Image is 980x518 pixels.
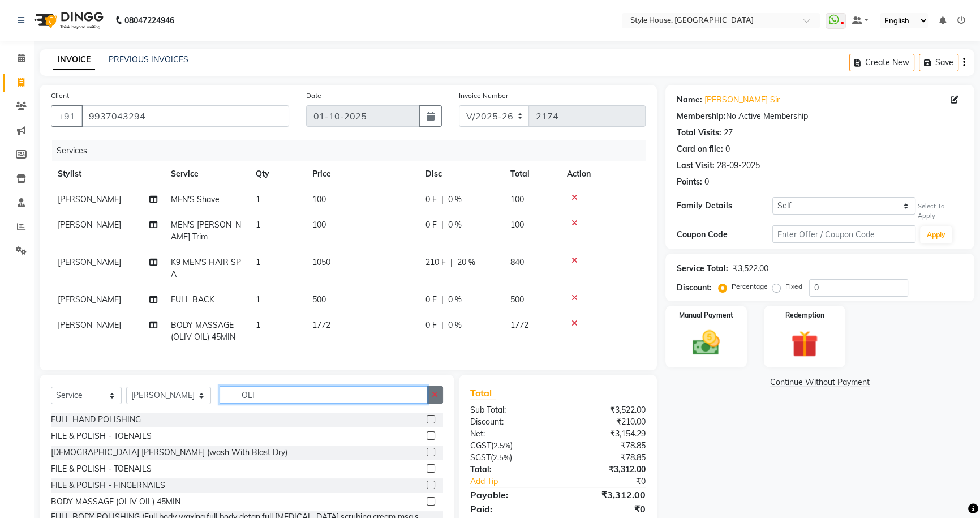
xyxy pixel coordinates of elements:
[58,320,121,330] span: [PERSON_NAME]
[558,440,654,452] div: ₹78.85
[558,416,654,428] div: ₹210.00
[772,225,915,243] input: Enter Offer / Coupon Code
[717,160,760,172] div: 28-09-2025
[724,127,733,139] div: 27
[448,194,462,206] span: 0 %
[171,220,241,242] span: MEN'S [PERSON_NAME] Trim
[164,161,249,187] th: Service
[425,319,437,331] span: 0 F
[312,194,326,204] span: 100
[256,194,260,204] span: 1
[450,256,453,268] span: |
[457,256,475,268] span: 20 %
[312,294,326,305] span: 500
[677,282,712,294] div: Discount:
[425,219,437,231] span: 0 F
[918,202,963,221] div: Select To Apply
[704,94,780,106] a: [PERSON_NAME] Sir
[58,257,121,267] span: [PERSON_NAME]
[677,143,723,155] div: Card on file:
[679,310,733,320] label: Manual Payment
[504,161,560,187] th: Total
[510,220,524,230] span: 100
[574,476,654,487] div: ₹0
[785,310,824,320] label: Redemption
[704,176,709,188] div: 0
[171,294,214,305] span: FULL BACK
[558,464,654,476] div: ₹3,312.00
[462,416,558,428] div: Discount:
[558,502,654,516] div: ₹0
[558,404,654,416] div: ₹3,522.00
[51,161,164,187] th: Stylist
[560,161,646,187] th: Action
[677,94,702,106] div: Name:
[171,320,235,342] span: BODY MASSAGE (OLIV OIL) 45MIN
[425,256,446,268] span: 210 F
[52,140,654,161] div: Services
[733,263,768,275] div: ₹3,522.00
[462,404,558,416] div: Sub Total:
[425,294,437,306] span: 0 F
[462,428,558,440] div: Net:
[425,194,437,206] span: 0 F
[510,257,524,267] span: 840
[441,194,444,206] span: |
[459,91,508,101] label: Invoice Number
[668,376,972,388] a: Continue Without Payment
[448,294,462,306] span: 0 %
[677,160,715,172] div: Last Visit:
[58,220,121,230] span: [PERSON_NAME]
[849,54,914,71] button: Create New
[470,387,496,399] span: Total
[306,91,321,101] label: Date
[558,452,654,464] div: ₹78.85
[783,327,827,361] img: _gift.svg
[256,220,260,230] span: 1
[510,194,524,204] span: 100
[725,143,730,155] div: 0
[732,281,768,292] label: Percentage
[58,194,121,204] span: [PERSON_NAME]
[510,294,524,305] span: 500
[256,294,260,305] span: 1
[51,105,83,127] button: +91
[51,414,141,426] div: FULL HAND POLISHING
[558,428,654,440] div: ₹3,154.29
[470,452,491,463] span: SGST
[441,319,444,331] span: |
[220,386,427,404] input: Search or Scan
[256,257,260,267] span: 1
[441,219,444,231] span: |
[306,161,419,187] th: Price
[109,54,188,65] a: PREVIOUS INVOICES
[677,263,728,275] div: Service Total:
[51,430,152,442] div: FILE & POLISH - TOENAILS
[171,257,241,279] span: K9 MEN'S HAIR SPA
[677,229,772,241] div: Coupon Code
[249,161,306,187] th: Qty
[558,488,654,502] div: ₹3,312.00
[124,5,174,36] b: 08047224946
[919,54,958,71] button: Save
[58,294,121,305] span: [PERSON_NAME]
[81,105,289,127] input: Search by Name/Mobile/Email/Code
[53,50,95,70] a: INVOICE
[462,440,558,452] div: ( )
[312,320,330,330] span: 1772
[256,320,260,330] span: 1
[462,476,574,487] a: Add Tip
[493,441,510,450] span: 2.5%
[51,447,287,459] div: [DEMOGRAPHIC_DATA] [PERSON_NAME] (wash With Blast Dry)
[462,464,558,476] div: Total:
[51,480,165,491] div: FILE & POLISH - FINGERNAILS
[441,294,444,306] span: |
[448,319,462,331] span: 0 %
[684,327,728,358] img: _cash.svg
[785,281,802,292] label: Fixed
[677,127,721,139] div: Total Visits:
[51,91,69,101] label: Client
[677,110,963,122] div: No Active Membership
[312,220,326,230] span: 100
[312,257,330,267] span: 1050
